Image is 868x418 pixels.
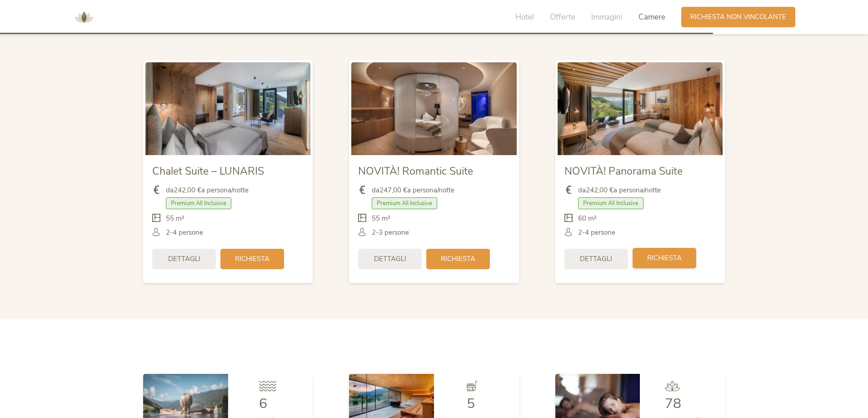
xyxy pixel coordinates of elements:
[174,186,201,195] b: 242,00 €
[372,214,390,223] span: 55 m²
[441,254,475,264] span: Richiesta
[578,197,644,209] span: Premium All Inclusive
[558,62,723,155] img: NOVITÀ! Panorama Suite
[580,254,612,264] span: Dettagli
[690,12,786,22] span: Richiesta non vincolante
[372,197,437,209] span: Premium All Inclusive
[586,186,614,195] b: 242,00 €
[578,186,661,195] span: da a persona/notte
[665,394,681,413] span: 78
[372,228,409,237] span: 2-3 persone
[358,164,473,178] span: NOVITÀ! Romantic Suite
[166,228,203,237] span: 2-4 persone
[578,214,597,223] span: 60 m²
[374,254,406,264] span: Dettagli
[166,186,249,195] span: da a persona/notte
[372,186,454,195] span: da a persona/notte
[152,164,264,178] span: Chalet Suite – LUNARIS
[70,14,98,20] a: AMONTI & LUNARIS Wellnessresort
[647,253,682,263] span: Richiesta
[550,12,575,22] span: Offerte
[379,186,407,195] b: 247,00 €
[467,394,475,413] span: 5
[235,254,269,264] span: Richiesta
[166,214,185,223] span: 55 m²
[168,254,200,264] span: Dettagli
[70,4,98,31] img: AMONTI & LUNARIS Wellnessresort
[578,228,615,237] span: 2-4 persone
[564,164,683,178] span: NOVITÀ! Panorama Suite
[351,62,516,155] img: NOVITÀ! Romantic Suite
[166,197,231,209] span: Premium All Inclusive
[145,62,310,155] img: Chalet Suite – LUNARIS
[591,12,623,22] span: Immagini
[639,12,665,22] span: Camere
[515,12,534,22] span: Hotel
[259,394,267,413] span: 6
